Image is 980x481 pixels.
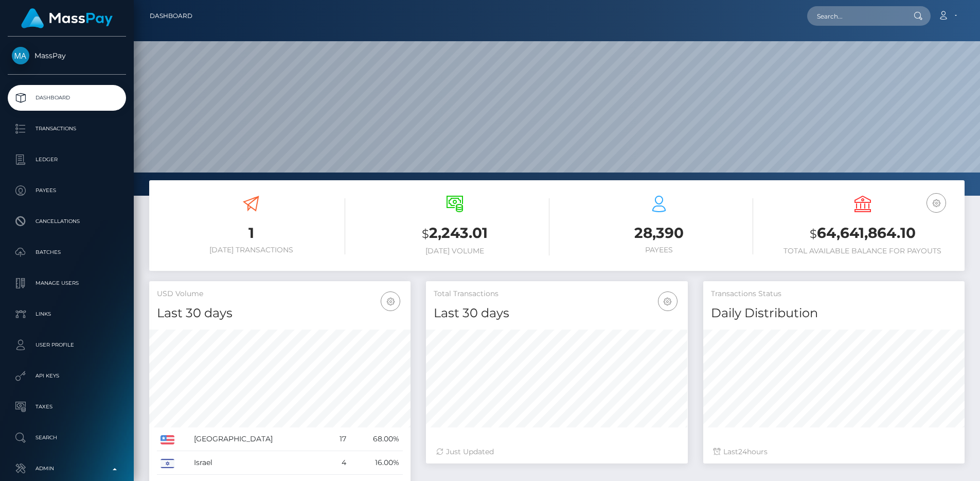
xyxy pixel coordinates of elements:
p: Manage Users [12,276,122,291]
a: Cancellations [8,209,126,234]
small: $ [810,227,817,241]
p: Transactions [12,121,122,136]
h6: Payees [565,246,753,254]
td: [GEOGRAPHIC_DATA] [190,427,327,451]
img: MassPay [12,47,29,64]
p: Payees [12,183,122,198]
a: Manage Users [8,270,126,296]
h4: Last 30 days [157,304,403,322]
a: Dashboard [150,5,192,27]
h6: [DATE] Volume [361,247,549,255]
h5: USD Volume [157,289,403,299]
a: Taxes [8,394,126,420]
a: API Keys [8,363,126,389]
h4: Daily Distribution [711,304,957,322]
a: Payees [8,178,126,203]
h3: 28,390 [565,223,753,243]
p: Ledger [12,152,122,167]
p: Admin [12,461,122,476]
p: User Profile [12,337,122,353]
a: Batches [8,239,126,265]
p: Taxes [12,399,122,415]
img: IL.png [161,459,174,468]
h4: Last 30 days [434,304,680,322]
div: Last hours [714,446,954,457]
img: US.png [161,435,174,444]
a: User Profile [8,332,126,358]
td: 16.00% [350,451,403,475]
img: MassPay Logo [21,8,113,28]
a: Dashboard [8,85,126,111]
small: $ [422,227,429,241]
p: API Keys [12,368,122,384]
h5: Transactions Status [711,289,957,299]
h6: Total Available Balance for Payouts [769,247,957,255]
td: 68.00% [350,427,403,451]
a: Search [8,425,126,451]
span: MassPay [8,51,126,60]
p: Dashboard [12,90,122,106]
input: Search... [807,6,904,26]
a: Ledger [8,147,126,173]
a: Transactions [8,116,126,142]
span: 24 [738,447,747,456]
h6: [DATE] Transactions [157,246,345,254]
td: 4 [328,451,350,475]
td: Israel [190,451,327,475]
h3: 64,641,864.10 [769,223,957,244]
h5: Total Transactions [434,289,680,299]
h3: 2,243.01 [361,223,549,244]
td: 17 [328,427,350,451]
p: Cancellations [12,214,122,229]
a: Links [8,301,126,327]
h3: 1 [157,223,345,243]
p: Batches [12,245,122,260]
p: Search [12,430,122,445]
div: Just Updated [436,446,677,457]
p: Links [12,306,122,322]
